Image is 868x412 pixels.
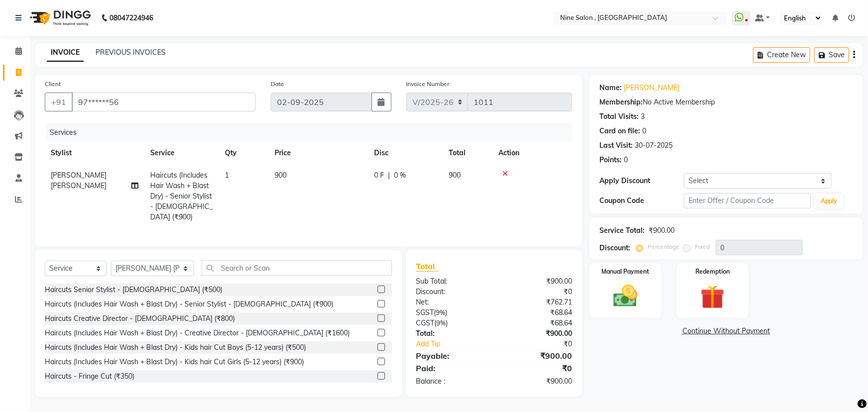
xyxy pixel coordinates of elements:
div: Total: [408,328,494,339]
span: Haircuts (Includes Hair Wash + Blast Dry) - Senior Stylist - [DEMOGRAPHIC_DATA] (₹900) [150,171,213,221]
label: Invoice Number [406,80,450,89]
span: 0 F [374,170,384,181]
div: ( ) [408,318,494,328]
div: Payable: [408,350,494,362]
div: Sub Total: [408,276,494,287]
div: Haircuts (Includes Hair Wash + Blast Dry) - Kids hair Cut Boys (5-12 years) (₹500) [45,342,306,353]
div: ( ) [408,308,494,318]
div: ₹900.00 [649,225,675,236]
span: 0 % [394,170,406,181]
div: ₹0 [494,287,579,297]
span: 1 [225,171,229,180]
div: Haircuts (Includes Hair Wash + Blast Dry) - Senior Stylist - [DEMOGRAPHIC_DATA] (₹900) [45,299,333,309]
div: ₹68.64 [494,308,579,318]
button: Save [814,47,849,63]
span: [PERSON_NAME] [PERSON_NAME] [51,171,106,190]
div: Services [46,123,579,142]
div: Points: [599,155,622,165]
div: ₹0 [508,339,579,349]
div: Discount: [408,287,494,297]
div: ₹900.00 [494,350,579,362]
div: ₹900.00 [494,376,579,387]
div: Card on file: [599,126,640,136]
div: 0 [642,126,646,136]
div: ₹900.00 [494,276,579,287]
img: _cash.svg [606,282,645,310]
th: Total [443,142,492,164]
b: 08047224946 [109,4,153,32]
a: Add Tip [408,339,508,349]
a: INVOICE [47,44,84,62]
div: Membership: [599,97,643,107]
div: Last Visit: [599,140,633,151]
div: Haircuts Creative Director - [DEMOGRAPHIC_DATA] (₹800) [45,313,235,324]
button: +91 [45,93,73,111]
input: Enter Offer / Coupon Code [684,193,811,208]
div: Coupon Code [599,196,684,206]
div: Net: [408,297,494,308]
span: 9% [436,309,445,316]
a: Continue Without Payment [591,326,861,336]
div: ₹900.00 [494,328,579,339]
th: Stylist [45,142,144,164]
span: Total [416,261,439,272]
input: Search by Name/Mobile/Email/Code [72,93,256,111]
div: Total Visits: [599,111,639,122]
img: _gift.svg [693,282,732,312]
div: 0 [624,155,628,165]
span: 900 [275,171,287,180]
th: Price [269,142,368,164]
label: Percentage [648,242,679,251]
div: ₹762.71 [494,297,579,308]
div: Balance : [408,376,494,387]
div: 3 [641,111,645,122]
label: Manual Payment [601,267,649,276]
input: Search or Scan [201,260,392,276]
label: Redemption [695,267,730,276]
div: No Active Membership [599,97,853,107]
span: CGST [416,318,434,327]
span: 900 [449,171,461,180]
th: Service [144,142,219,164]
div: ₹0 [494,362,579,374]
div: Haircuts - Fringe Cut (₹350) [45,371,134,382]
img: logo [25,4,94,32]
span: SGST [416,308,434,317]
label: Date [271,80,284,89]
a: [PERSON_NAME] [624,83,679,93]
div: 30-07-2025 [635,140,673,151]
div: Name: [599,83,622,93]
span: 9% [436,319,446,327]
div: Discount: [599,243,630,253]
button: Create New [753,47,810,63]
th: Disc [368,142,443,164]
span: | [388,170,390,181]
div: Haircuts (Includes Hair Wash + Blast Dry) - Kids hair Cut Girls (5-12 years) (₹900) [45,357,304,367]
label: Client [45,80,61,89]
div: Paid: [408,362,494,374]
div: ₹68.64 [494,318,579,328]
a: PREVIOUS INVOICES [96,48,166,57]
th: Qty [219,142,269,164]
div: Haircuts Senior Stylist - [DEMOGRAPHIC_DATA] (₹500) [45,285,222,295]
div: Haircuts (Includes Hair Wash + Blast Dry) - Creative Director - [DEMOGRAPHIC_DATA] (₹1600) [45,328,350,338]
button: Apply [815,194,843,208]
div: Service Total: [599,225,645,236]
label: Fixed [695,242,710,251]
div: Apply Discount [599,176,684,186]
th: Action [492,142,572,164]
